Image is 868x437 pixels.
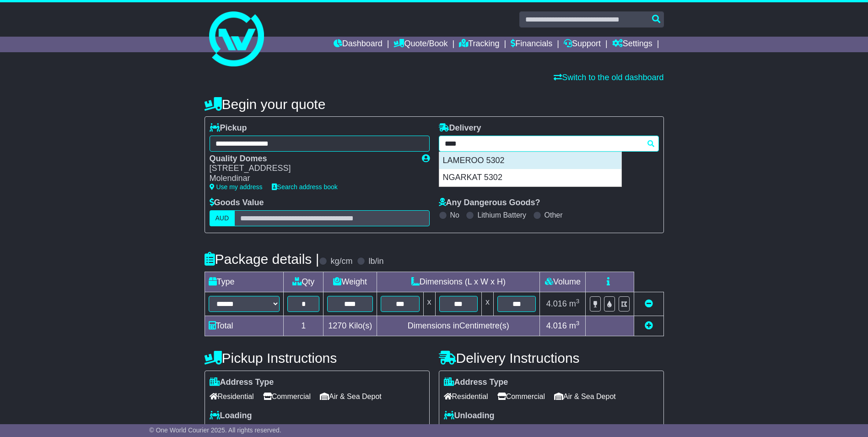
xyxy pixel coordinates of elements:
[210,210,235,226] label: AUD
[205,251,319,267] h4: Package details |
[444,389,488,404] span: Residential
[497,389,545,404] span: Commercial
[210,183,263,191] a: Use my address
[330,257,352,267] label: kg/cm
[323,316,377,336] td: Kilo(s)
[546,321,567,330] span: 4.016
[210,164,413,174] div: [STREET_ADDRESS]
[569,321,580,330] span: m
[554,389,616,404] span: Air & Sea Depot
[564,37,601,52] a: Support
[284,272,323,292] td: Qty
[205,272,284,292] td: Type
[205,316,284,336] td: Total
[645,321,653,330] a: Add new item
[210,411,252,421] label: Loading
[210,377,274,388] label: Address Type
[569,299,580,308] span: m
[210,389,254,404] span: Residential
[444,411,495,421] label: Unloading
[250,423,282,437] span: Tail Lift
[210,154,413,164] div: Quality Domes
[444,423,475,437] span: Forklift
[477,211,526,219] label: Lithium Battery
[546,299,567,308] span: 4.016
[576,298,580,305] sup: 3
[368,257,383,267] label: lb/in
[210,174,413,184] div: Molendinar
[540,272,586,292] td: Volume
[439,152,621,169] div: LAMEROO 5302
[545,211,563,219] label: Other
[612,37,652,52] a: Settings
[263,389,311,404] span: Commercial
[149,426,281,434] span: © One World Courier 2025. All rights reserved.
[439,350,664,366] h4: Delivery Instructions
[482,292,494,316] td: x
[320,389,382,404] span: Air & Sea Depot
[377,316,540,336] td: Dimensions in Centimetre(s)
[334,37,383,52] a: Dashboard
[272,183,338,191] a: Search address book
[554,73,663,82] a: Switch to the old dashboard
[210,198,264,208] label: Goods Value
[484,423,516,437] span: Tail Lift
[205,97,664,112] h4: Begin your quote
[423,292,435,316] td: x
[511,37,552,52] a: Financials
[210,123,247,133] label: Pickup
[439,123,481,133] label: Delivery
[450,211,459,219] label: No
[328,321,346,330] span: 1270
[439,198,540,208] label: Any Dangerous Goods?
[576,320,580,327] sup: 3
[444,377,508,388] label: Address Type
[210,423,241,437] span: Forklift
[394,37,447,52] a: Quote/Book
[377,272,540,292] td: Dimensions (L x W x H)
[645,299,653,308] a: Remove this item
[284,316,323,336] td: 1
[459,37,499,52] a: Tracking
[205,350,430,366] h4: Pickup Instructions
[439,169,621,186] div: NGARKAT 5302
[323,272,377,292] td: Weight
